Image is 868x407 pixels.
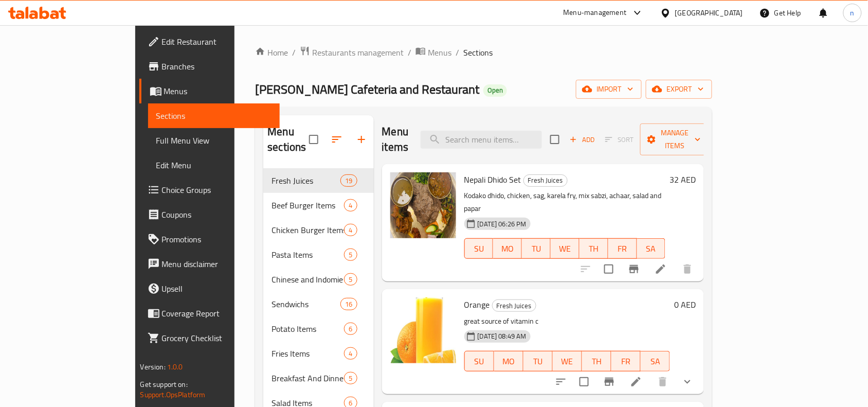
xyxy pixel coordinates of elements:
[464,315,671,328] p: great source of vitamin c
[345,250,356,260] span: 5
[148,128,280,153] a: Full Menu View
[139,29,280,54] a: Edit Restaurant
[523,351,553,371] button: TU
[345,201,356,210] span: 4
[140,388,206,401] a: Support.OpsPlatform
[255,78,479,101] span: [PERSON_NAME] Cafeteria and Restaurant
[582,351,611,371] button: TH
[553,351,582,371] button: WE
[162,282,272,295] span: Upsell
[345,374,356,383] span: 5
[162,184,272,196] span: Choice Groups
[528,354,549,369] span: TU
[421,131,542,149] input: search
[641,241,662,256] span: SA
[681,376,694,388] svg: Show Choices
[148,103,280,128] a: Sections
[390,172,456,238] img: Nepali Dhido Set
[263,267,373,292] div: Chinese and Indomie Items5
[272,249,344,261] span: Pasta Items
[341,176,356,186] span: 19
[263,292,373,316] div: Sendwichs16
[272,372,344,384] span: Breakfast And Dinner
[272,323,344,335] div: Potato Items
[164,85,272,97] span: Menus
[851,7,855,19] span: n
[564,7,627,19] div: Menu-management
[344,372,357,384] div: items
[263,242,373,267] div: Pasta Items5
[156,159,272,171] span: Edit Menu
[156,110,272,122] span: Sections
[272,224,344,236] span: Chicken Burger Items
[272,174,340,187] span: Fresh Juices
[622,257,646,281] button: Branch-specific-item
[344,249,357,261] div: items
[675,7,743,19] div: [GEOGRAPHIC_DATA]
[324,127,349,152] span: Sort sections
[456,46,459,59] li: /
[544,129,566,150] span: Select section
[630,376,642,388] a: Edit menu item
[597,369,622,394] button: Branch-specific-item
[162,60,272,73] span: Branches
[616,354,637,369] span: FR
[255,46,712,59] nav: breadcrumb
[349,127,374,152] button: Add section
[598,258,620,280] span: Select to update
[263,366,373,391] div: Breakfast And Dinner5
[263,316,373,341] div: Potato Items6
[474,331,531,341] span: [DATE] 08:49 AM
[139,54,280,79] a: Branches
[586,354,607,369] span: TH
[162,233,272,245] span: Promotions
[345,275,356,285] span: 5
[263,341,373,366] div: Fries Items4
[162,307,272,320] span: Coverage Report
[156,134,272,147] span: Full Menu View
[272,273,344,286] span: Chinese and Indomie Items
[566,132,599,148] span: Add item
[674,297,696,312] h6: 0 AED
[646,80,712,99] button: export
[566,132,599,148] button: Add
[584,241,604,256] span: TH
[608,238,637,259] button: FR
[162,208,272,221] span: Coupons
[641,351,670,371] button: SA
[272,199,344,211] span: Beef Burger Items
[522,238,551,259] button: TU
[464,351,494,371] button: SU
[493,238,522,259] button: MO
[645,354,666,369] span: SA
[483,84,507,97] div: Open
[162,332,272,344] span: Grocery Checklist
[526,241,547,256] span: TU
[415,46,451,59] a: Menus
[675,257,700,281] button: delete
[272,298,340,310] span: Sendwichs
[573,371,595,393] span: Select to update
[263,168,373,193] div: Fresh Juices19
[345,324,356,334] span: 6
[551,238,580,259] button: WE
[654,83,704,96] span: export
[167,360,183,374] span: 1.0.0
[272,347,344,360] div: Fries Items
[463,46,493,59] span: Sections
[464,189,666,215] p: Kodako dhido, chicken, sag, karela fry, mix sabzi, achaar, salad and papar
[139,79,280,103] a: Menus
[344,224,357,236] div: items
[670,172,696,187] h6: 32 AED
[555,241,575,256] span: WE
[497,241,518,256] span: MO
[650,369,675,394] button: delete
[524,174,567,186] span: Fresh Juices
[612,241,633,256] span: FR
